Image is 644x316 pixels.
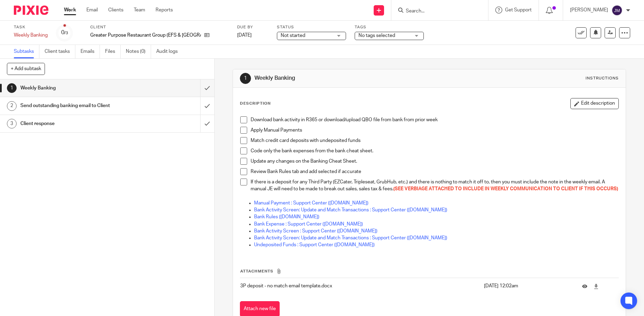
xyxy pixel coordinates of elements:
a: Files [105,45,121,58]
p: If there is a deposit for any Third Party (EZCater, Tripleseat, GrubHub, etc.) and there is nothi... [251,179,619,193]
div: 1 [7,83,17,93]
a: Bank Activity Screen: Update and Match Transactions : Support Center ([DOMAIN_NAME]) [254,236,447,240]
a: Client tasks [45,45,75,58]
div: 1 [240,73,251,84]
a: Bank Expense : Support Center ([DOMAIN_NAME]) [254,222,363,227]
a: Audit logs [156,45,183,58]
span: [DATE] [237,33,252,38]
a: Team [134,7,145,13]
a: Emails [81,45,100,58]
button: + Add subtask [7,63,45,75]
p: 3P deposit - no match email template.docx [240,283,480,289]
p: Description [240,101,271,106]
a: Bank Activity Screen : Support Center ([DOMAIN_NAME]) [254,229,377,233]
img: Pixie [14,6,48,15]
input: Search [405,8,467,15]
div: Weekly Banking [14,32,48,39]
p: [DATE] 12:02am [484,283,572,289]
h1: Client response [20,118,136,129]
h1: Weekly Banking [254,75,444,82]
a: Download [594,283,599,290]
p: Apply Manual Payments [251,127,619,134]
a: Bank Rules ([DOMAIN_NAME]) [254,214,319,219]
h1: Send outstanding banking email to Client [20,100,136,111]
a: Bank Activity Screen: Update and Match Transactions : Support Center ([DOMAIN_NAME]) [254,208,447,212]
a: Clients [108,7,123,13]
label: Due by [237,25,268,30]
span: (SEE VERBIAGE ATTACHED TO INCLUDE IN WEEKLY COMMUNICATION TO CLIENT IF THIS OCCURS) [393,186,618,191]
p: Update any changes on the Banking Cheat Sheet. [251,158,619,165]
h1: Weekly Banking [20,83,136,93]
label: Client [90,25,228,30]
a: Email [86,7,98,13]
a: Reports [156,7,173,13]
p: Match credit card deposits with undeposited funds [251,137,619,144]
span: Not started [281,33,305,38]
span: Attachments [240,269,273,273]
div: 3 [7,119,17,128]
label: Task [14,25,48,30]
span: Get Support [505,8,532,12]
button: Edit description [570,98,619,109]
label: Status [277,25,346,30]
p: Code only the bank expenses from the bank cheat sheet. [251,147,619,154]
a: Manual Payment : Support Center ([DOMAIN_NAME]) [254,201,368,205]
p: Download bank activity in R365 or download/upload QBO file from bank from prior week [251,116,619,123]
div: 2 [7,101,17,111]
a: Undeposited Funds : Support Center ([DOMAIN_NAME]) [254,242,375,247]
p: [PERSON_NAME] [570,7,608,13]
small: /3 [64,31,68,35]
label: Tags [355,25,424,30]
a: Work [64,7,76,13]
span: No tags selected [358,33,395,38]
a: Subtasks [14,45,39,58]
p: Review Bank Rules tab and add selected if accurate [251,168,619,175]
div: Instructions [586,76,619,81]
div: 0 [61,29,68,37]
a: Notes (0) [126,45,151,58]
img: svg%3E [612,5,623,16]
p: Greater Purpose Restaurant Group (EFS & [GEOGRAPHIC_DATA]) [90,32,201,39]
